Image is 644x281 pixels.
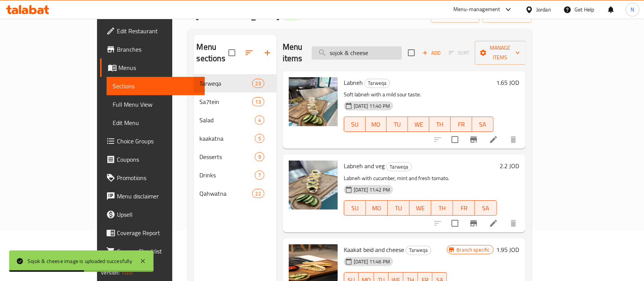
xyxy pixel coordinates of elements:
button: MO [366,117,387,132]
span: 22 [252,190,264,197]
span: Tarweqa [365,79,390,88]
span: Version: [101,268,120,278]
span: 4 [255,117,264,124]
a: Branches [100,40,205,58]
div: Qahwatna [200,189,252,198]
button: TU [387,117,408,132]
span: 23 [252,80,264,87]
span: Grocery Checklist [117,247,199,256]
div: Desserts9 [194,148,277,166]
span: TU [390,119,405,130]
button: Add [419,47,444,59]
div: items [252,79,264,88]
div: Qahwatna22 [194,184,277,203]
div: items [255,115,264,125]
span: SA [475,119,490,130]
span: Labneh [344,77,363,88]
span: FR [454,119,469,130]
button: delete [504,214,523,232]
span: SU [347,203,363,214]
button: SA [475,200,497,216]
span: Select to update [447,215,463,231]
span: WE [413,203,428,214]
span: Labneh and veg [344,160,385,172]
span: Select section [403,45,419,61]
h2: Menu sections [197,41,228,64]
span: N [631,5,634,14]
span: Coverage Report [117,228,199,237]
button: FR [453,200,475,216]
span: Branches [117,45,199,54]
div: Jordan [536,5,551,14]
button: MO [366,200,388,216]
span: TU [391,203,406,214]
div: Sojok & cheese image is uploaded succesfully [28,257,132,265]
nav: Menu sections [194,71,277,206]
div: Tarweqa [386,162,412,171]
span: Drinks [200,171,255,180]
a: Sections [107,77,205,95]
span: [DATE] 11:40 PM [351,102,393,110]
span: Edit Menu [113,118,199,127]
h6: 1.95 JOD [497,244,519,255]
button: TU [388,200,409,216]
div: Salad [200,115,255,125]
h6: 2.2 JOD [500,161,519,171]
span: SU [347,119,362,130]
button: Branch-specific-item [464,214,483,232]
span: Upsell [117,210,199,219]
button: WE [408,117,429,132]
div: Sa7tein [200,97,252,106]
div: items [255,134,264,143]
a: Upsell [100,205,205,224]
a: Choice Groups [100,132,205,150]
a: Grocery Checklist [100,242,205,260]
button: Manage items [475,41,526,65]
span: SA [478,203,494,214]
span: MO [369,119,384,130]
span: FR [456,203,472,214]
span: Promotions [117,173,199,182]
button: FR [451,117,472,132]
button: WE [409,200,431,216]
span: Full Menu View [113,100,199,109]
span: Desserts [200,152,255,161]
button: delete [504,130,523,149]
a: Edit menu item [489,219,498,228]
span: import [437,11,473,20]
a: Edit menu item [489,135,498,144]
a: Coverage Report [100,224,205,242]
span: [DATE] 11:42 PM [351,186,393,193]
button: TH [431,200,453,216]
span: TH [432,119,448,130]
span: 13 [252,98,264,106]
span: Tarweqa [387,162,411,171]
div: Drinks7 [194,166,277,184]
a: Edit Menu [107,114,205,132]
div: items [252,97,264,106]
h2: Menu items [283,41,303,64]
span: 1.0.0 [121,268,133,278]
div: items [255,152,264,161]
span: Tarweqa [200,79,252,88]
span: Choice Groups [117,136,199,146]
span: Menus [118,63,199,72]
span: Manage items [481,43,520,62]
p: Labneh with cucumber, mint and fresh tomato. [344,174,497,183]
div: Tarweqa [364,79,390,88]
span: kaakatna [200,134,255,143]
h6: 1.65 JOD [497,77,519,88]
span: Tarweqa [406,246,431,255]
input: search [312,46,402,60]
span: Add [421,49,442,57]
button: SU [344,117,366,132]
div: Tarweqa [406,246,431,255]
span: 5 [255,135,264,142]
a: Menus [100,58,205,77]
img: Labneh and veg [289,161,338,210]
p: Soft labneh with a mild sour taste. [344,90,494,99]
